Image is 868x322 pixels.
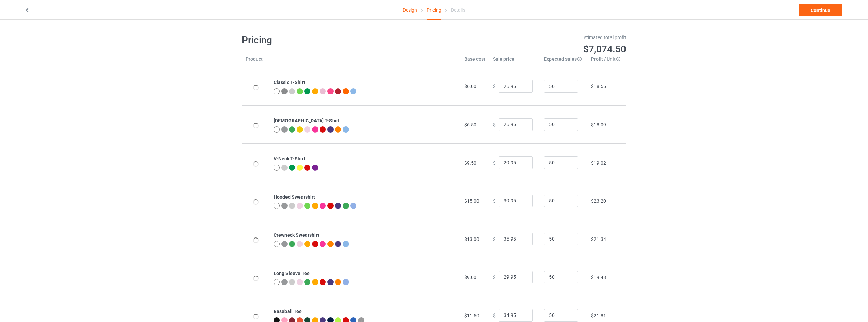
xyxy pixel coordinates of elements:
[587,56,626,67] th: Profit / Unit
[799,4,842,16] a: Continue
[464,160,476,166] span: $9.50
[439,34,627,41] div: Estimated total profit
[274,194,315,200] b: Hooded Sweatshirt
[591,198,606,204] span: $23.20
[403,0,417,19] a: Design
[274,232,319,238] b: Crewneck Sweatshirt
[493,83,496,89] span: $
[540,56,587,67] th: Expected sales
[274,309,302,314] b: Baseball Tee
[274,118,340,123] b: [DEMOGRAPHIC_DATA] T-Shirt
[591,236,606,242] span: $21.34
[583,44,626,55] span: $7,074.50
[591,160,606,166] span: $19.02
[493,198,496,203] span: $
[242,34,429,46] h1: Pricing
[242,56,270,67] th: Product
[489,56,540,67] th: Sale price
[493,122,496,127] span: $
[591,122,606,127] span: $18.09
[591,313,606,318] span: $21.81
[493,312,496,318] span: $
[460,56,489,67] th: Base cost
[274,271,310,276] b: Long Sleeve Tee
[464,83,476,89] span: $6.00
[274,80,305,85] b: Classic T-Shirt
[464,236,479,242] span: $13.00
[493,236,496,242] span: $
[427,0,441,20] div: Pricing
[464,198,479,204] span: $15.00
[281,88,288,94] img: heather_texture.png
[493,160,496,165] span: $
[451,0,465,19] div: Details
[464,313,479,318] span: $11.50
[493,274,496,280] span: $
[591,83,606,89] span: $18.55
[274,156,305,162] b: V-Neck T-Shirt
[591,275,606,280] span: $19.48
[464,122,476,127] span: $6.50
[464,275,476,280] span: $9.00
